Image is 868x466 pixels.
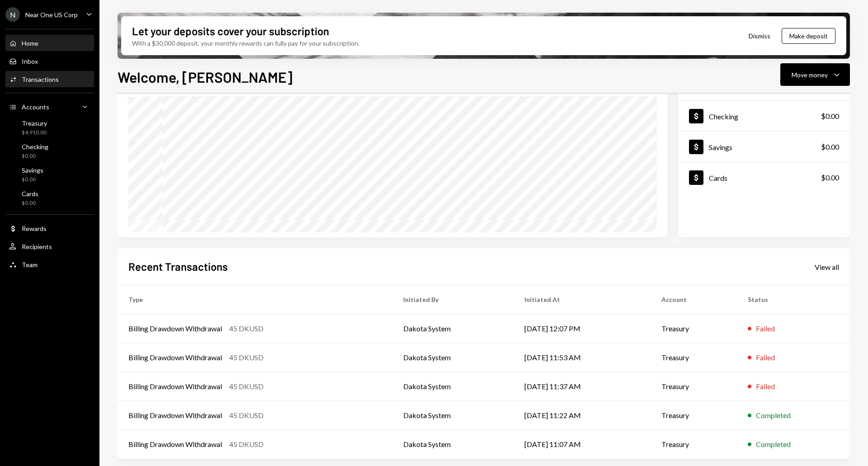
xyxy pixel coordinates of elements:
[128,259,228,274] h2: Recent Transactions
[128,439,222,450] div: Billing Drawdown Withdrawal
[229,439,264,450] div: 45 DKUSD
[709,112,738,121] div: Checking
[22,152,48,160] div: $0.00
[22,57,38,65] div: Inbox
[22,103,49,111] div: Accounts
[821,111,839,122] div: $0.00
[782,28,835,44] button: Make deposit
[5,187,94,209] a: Cards$0.00
[5,256,94,273] a: Team
[678,101,850,131] a: Checking$0.00
[709,174,727,182] div: Cards
[22,143,48,151] div: Checking
[821,172,839,183] div: $0.00
[5,220,94,236] a: Rewards
[651,285,737,314] th: Account
[678,132,850,162] a: Savings$0.00
[392,430,514,459] td: Dakota System
[514,343,651,372] td: [DATE] 11:53 AM
[22,75,59,83] div: Transactions
[5,164,94,185] a: Savings$0.00
[821,141,839,152] div: $0.00
[651,401,737,430] td: Treasury
[229,323,264,334] div: 45 DKUSD
[5,71,94,87] a: Transactions
[678,162,850,193] a: Cards$0.00
[756,381,775,392] div: Failed
[118,285,392,314] th: Type
[792,70,828,80] div: Move money
[514,372,651,401] td: [DATE] 11:37 AM
[756,439,791,450] div: Completed
[651,430,737,459] td: Treasury
[132,24,329,38] div: Let your deposits cover your subscription
[229,352,264,363] div: 45 DKUSD
[651,372,737,401] td: Treasury
[128,323,222,334] div: Billing Drawdown Withdrawal
[22,39,38,47] div: Home
[229,381,264,392] div: 45 DKUSD
[709,143,732,151] div: Savings
[229,410,264,421] div: 45 DKUSD
[22,243,52,250] div: Recipients
[651,314,737,343] td: Treasury
[514,430,651,459] td: [DATE] 11:07 AM
[22,199,38,207] div: $0.00
[5,53,94,69] a: Inbox
[756,410,791,421] div: Completed
[5,140,94,162] a: Checking$0.00
[128,381,222,392] div: Billing Drawdown Withdrawal
[392,401,514,430] td: Dakota System
[25,11,78,19] div: Near One US Corp
[737,25,782,47] button: Dismiss
[22,166,43,174] div: Savings
[5,35,94,51] a: Home
[514,401,651,430] td: [DATE] 11:22 AM
[22,176,43,184] div: $0.00
[815,262,839,272] a: View all
[22,225,47,232] div: Rewards
[22,261,38,268] div: Team
[5,238,94,254] a: Recipients
[128,352,222,363] div: Billing Drawdown Withdrawal
[22,119,47,127] div: Treasury
[128,410,222,421] div: Billing Drawdown Withdrawal
[737,285,850,314] th: Status
[514,314,651,343] td: [DATE] 12:07 PM
[815,263,839,272] div: View all
[5,7,20,22] div: N
[756,323,775,334] div: Failed
[756,352,775,363] div: Failed
[118,68,292,86] h1: Welcome, [PERSON_NAME]
[22,190,38,198] div: Cards
[392,314,514,343] td: Dakota System
[132,38,359,48] div: With a $30,000 deposit, your monthly rewards can fully pay for your subscription.
[514,285,651,314] th: Initiated At
[780,63,850,86] button: Move money
[5,117,94,138] a: Treasury$4,910.00
[392,285,514,314] th: Initiated By
[392,343,514,372] td: Dakota System
[651,343,737,372] td: Treasury
[22,129,47,137] div: $4,910.00
[5,99,94,115] a: Accounts
[392,372,514,401] td: Dakota System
